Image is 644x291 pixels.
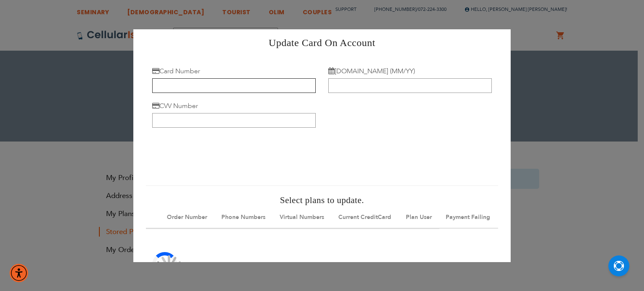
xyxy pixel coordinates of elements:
[332,207,400,228] th: Current CreditCard
[161,207,215,228] th: Order Number
[328,67,415,76] label: [DOMAIN_NAME] (MM/YY)
[400,207,439,228] th: Plan User
[140,36,504,50] h2: Update Card On Account
[439,207,498,228] th: Payment Failing
[152,67,200,76] label: Card Number
[152,138,280,171] iframe: reCAPTCHA
[156,255,182,282] img: Loading...
[273,207,332,228] th: Virtual Numbers
[152,101,198,111] label: CVV Number
[10,264,28,282] div: Accessibility Menu
[146,194,498,207] h4: Select plans to update.
[215,207,273,228] th: Phone Numbers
